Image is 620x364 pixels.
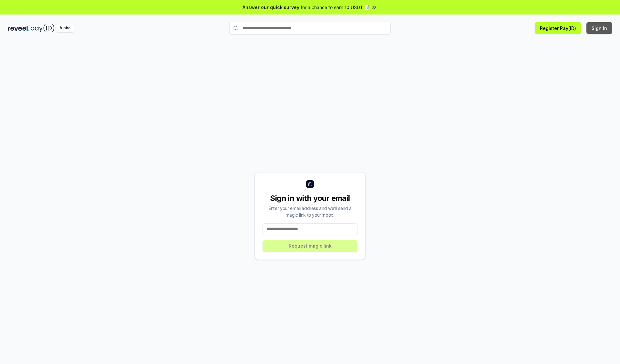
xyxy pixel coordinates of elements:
[263,205,357,218] div: Enter your email address and we’ll send a magic link to your inbox.
[263,193,357,203] div: Sign in with your email
[306,180,314,188] img: logo_small
[56,24,74,32] div: Alpha
[301,4,370,11] span: for a chance to earn 10 USDT 📝
[31,24,55,32] img: pay_id
[243,4,299,11] span: Answer our quick survey
[8,24,29,32] img: reveel_dark
[586,22,612,34] button: Sign In
[535,22,581,34] button: Register Pay(ID)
